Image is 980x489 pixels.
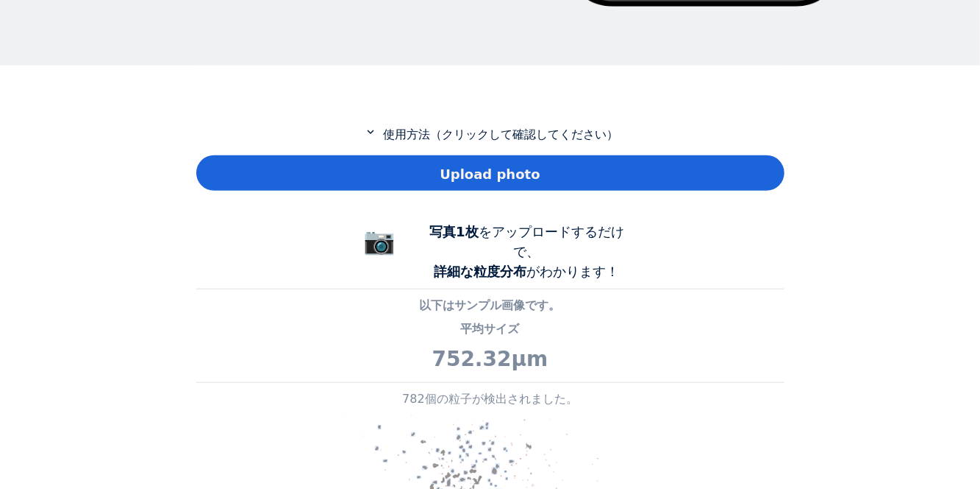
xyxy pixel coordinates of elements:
p: 752.32μm [196,344,784,375]
span: Upload photo [440,164,540,184]
p: 平均サイズ [196,320,784,338]
span: 📷 [364,226,396,256]
div: をアップロードするだけで、 がわかります！ [417,222,637,281]
mat-icon: expand_more [362,125,379,138]
p: 使用方法（クリックして確認してください） [196,125,784,144]
p: 782個の粒子が検出されました。 [196,390,784,408]
b: 写真1枚 [429,224,479,239]
b: 詳細な粒度分布 [434,264,527,279]
p: 以下はサンプル画像です。 [196,297,784,314]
